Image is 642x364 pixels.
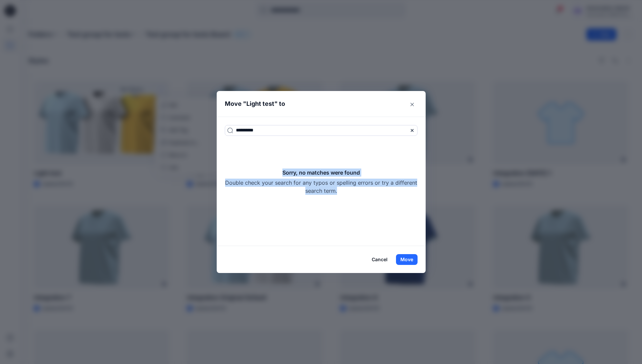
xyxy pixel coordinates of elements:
p: Light test [246,99,274,109]
header: Move " " to [217,91,415,117]
button: Move [396,254,418,265]
h5: Sorry, no matches were found [282,169,360,177]
button: Cancel [367,254,392,265]
p: Double check your search for any typos or spelling errors or try a different search term. [225,179,418,195]
button: Close [407,99,418,110]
